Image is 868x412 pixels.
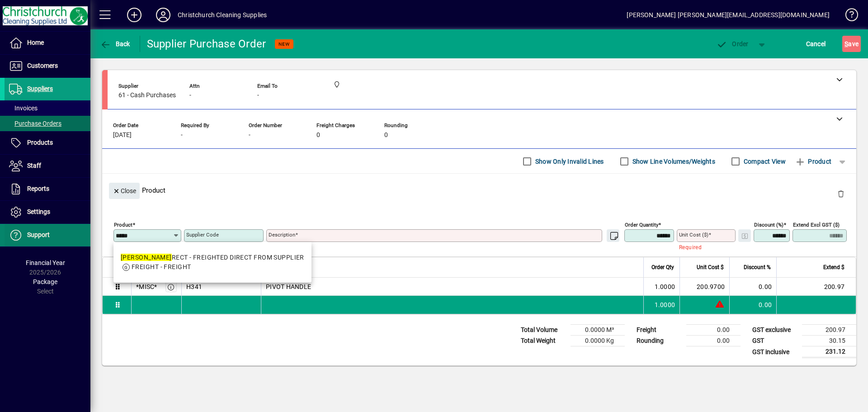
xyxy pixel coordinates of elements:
span: Suppliers [27,85,53,92]
span: - [181,132,183,139]
span: Reports [27,185,49,192]
em: [PERSON_NAME] [121,254,172,261]
span: Unit Cost $ [697,262,724,272]
button: Save [842,36,861,52]
a: Reports [5,178,90,200]
mat-label: Order Quantity [625,222,658,228]
td: Total Weight [516,336,571,346]
app-page-header-button: Delete [830,189,852,198]
td: 0.00 [686,325,741,336]
label: Compact View [742,157,786,166]
span: Home [27,39,44,46]
span: Purchase Orders [9,120,61,127]
td: Rounding [632,336,686,346]
span: FREIGHT - FREIGHT [132,263,191,270]
app-page-header-button: Close [107,186,142,194]
a: Staff [5,155,90,177]
span: Products [27,139,53,146]
span: 0 [384,132,388,139]
button: Delete [830,183,852,204]
a: Settings [5,201,90,223]
mat-label: Discount (%) [754,222,783,228]
mat-label: Supplier Code [186,232,219,238]
span: Order Qty [651,262,674,272]
button: Back [98,36,132,52]
button: Order [712,36,753,52]
span: Package [33,278,57,285]
td: GST inclusive [748,346,802,358]
span: ave [844,37,859,51]
mat-error: Required [679,242,728,251]
td: 231.12 [802,346,856,358]
span: Order [717,40,749,47]
button: Cancel [804,36,828,52]
mat-label: Product [114,222,132,228]
span: 61 - Cash Purchases [118,92,176,99]
td: GST [748,336,802,346]
mat-error: Required [269,242,614,251]
span: Staff [27,162,41,169]
span: Financial Year [26,259,65,266]
td: 0.0000 Kg [571,336,625,346]
span: NEW [278,41,290,47]
label: Show Line Volumes/Weights [631,157,715,166]
button: Close [109,183,140,199]
a: Purchase Orders [5,116,90,131]
a: Knowledge Base [839,2,857,31]
div: RECT - FREIGHTED DIRECT FROM SUPPLIER [121,253,304,262]
mat-label: Extend excl GST ($) [793,222,840,228]
div: [PERSON_NAME] [PERSON_NAME][EMAIL_ADDRESS][DOMAIN_NAME] [627,8,830,22]
a: Invoices [5,100,90,116]
mat-label: Unit Cost ($) [679,232,708,238]
td: 0.0000 M³ [571,325,625,336]
td: 0.00 [729,278,776,296]
span: Invoices [9,104,38,112]
span: Back [100,40,130,47]
td: 0.00 [729,296,776,314]
td: H341 [181,278,261,296]
div: Product [102,174,856,207]
td: 30.15 [802,336,856,346]
td: Total Volume [516,325,571,336]
div: Christchurch Cleaning Supplies [178,8,267,22]
span: - [257,92,259,99]
app-page-header-button: Back [90,36,140,52]
td: 1.0000 [643,278,679,296]
a: Support [5,224,90,246]
td: Freight [632,325,686,336]
span: Customers [27,62,58,69]
span: S [844,40,848,47]
span: Close [113,184,136,199]
td: 200.97 [802,325,856,336]
mat-label: Description [269,232,295,238]
span: Settings [27,208,50,215]
span: - [189,92,191,99]
button: Add [120,7,149,23]
span: Discount % [744,262,771,272]
button: Profile [149,7,178,23]
span: 0 [316,132,320,139]
td: 200.97 [776,278,856,296]
div: Supplier Purchase Order [147,37,266,51]
a: Home [5,32,90,54]
span: Support [27,231,50,238]
span: - [249,132,250,139]
mat-option: FREDIRECT - FREIGHTED DIRECT FROM SUPPLIER [113,246,311,279]
td: GST exclusive [748,325,802,336]
td: 200.9700 [679,278,729,296]
span: Cancel [806,37,826,51]
a: Customers [5,55,90,77]
span: [DATE] [113,132,132,139]
label: Show Only Invalid Lines [533,157,604,166]
span: Extend $ [823,262,844,272]
td: 0.00 [686,336,741,346]
span: PIVOT HANDLE [266,282,311,291]
a: Products [5,132,90,154]
td: 1.0000 [643,296,679,314]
